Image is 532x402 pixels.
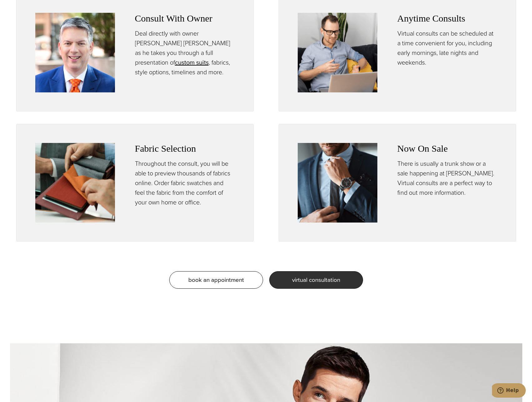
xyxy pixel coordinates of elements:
a: virtual consultation [269,271,363,289]
img: Model adjusting his blue tie that he is wearing with his navy suit and white shirt [298,143,377,223]
p: Throughout the consult, you will be able to preview thousands of fabrics online. Order fabric swa... [135,159,235,207]
h3: Consult With Owner [135,13,235,24]
p: Virtual consults can be scheduled at a time convenient for you, including early mornings, late ni... [397,29,497,67]
h3: Fabric Selection [135,143,235,154]
p: There is usually a trunk show or a sale happening at [PERSON_NAME]. Virtual consults are a perfec... [397,159,497,198]
span: virtual consultation [292,275,340,284]
h3: Now On Sale [397,143,497,154]
p: Deal directly with owner [PERSON_NAME] [PERSON_NAME] as he takes you through a full presentation ... [135,29,235,77]
iframe: Opens a widget where you can chat to one of our agents [492,383,526,399]
a: custom suits [175,58,209,67]
img: Client thumbing thru fabric swatches [35,143,115,223]
h3: Anytime Consults [397,13,497,24]
span: book an appointment [188,275,244,284]
img: Picture of Alan David Horowitz [35,13,115,92]
img: Client looking at computer having a virtual zoom call [298,13,377,92]
a: book an appointment [169,271,263,289]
